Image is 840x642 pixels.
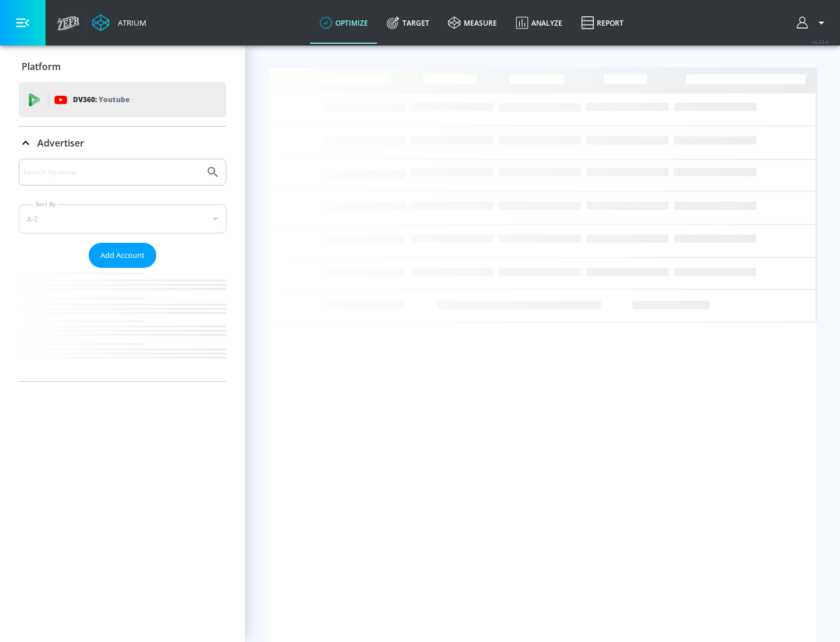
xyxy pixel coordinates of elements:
div: Advertiser [19,159,226,381]
div: Platform [19,50,226,83]
p: Advertiser [37,137,84,149]
p: DV360: [73,93,129,106]
nav: list of Advertiser [19,268,226,381]
div: DV360: Youtube [19,82,226,117]
div: Advertiser [19,127,226,159]
button: Add Account [89,243,156,268]
a: Analyze [506,2,572,44]
p: Platform [22,60,61,73]
label: Sort By [33,200,58,208]
a: measure [439,2,506,44]
span: Add Account [100,249,145,262]
span: v 4.25.4 [812,39,828,45]
div: A-Z [19,204,226,233]
input: Search by name [23,165,200,180]
p: Youtube [99,93,129,106]
a: Report [572,2,633,44]
a: Target [377,2,439,44]
a: optimize [310,2,377,44]
div: Atrium [113,18,146,28]
a: Atrium [92,14,146,32]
